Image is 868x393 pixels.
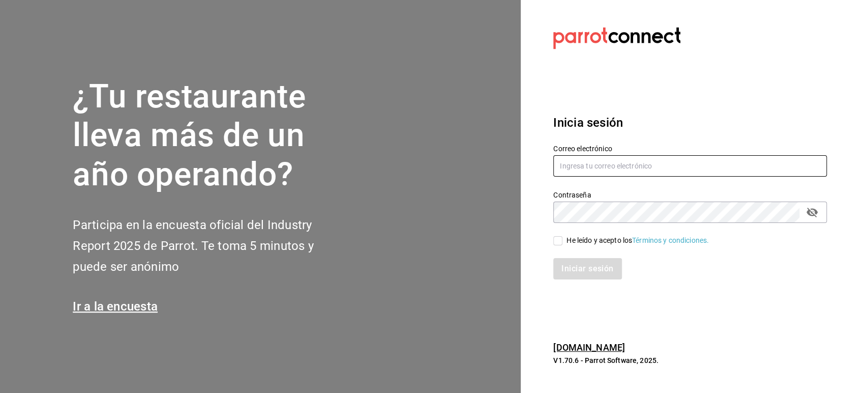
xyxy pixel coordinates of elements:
[553,191,827,198] label: Contraseña
[553,342,625,353] a: [DOMAIN_NAME]
[566,235,709,246] div: He leído y acepto los
[73,299,158,314] a: Ir a la encuesta
[73,215,347,277] h2: Participa en la encuesta oficial del Industry Report 2025 de Parrot. Te toma 5 minutos y puede se...
[803,204,821,221] button: passwordField
[73,77,347,194] h1: ¿Tu restaurante lleva más de un año operando?
[553,114,827,132] h3: Inicia sesión
[553,145,827,152] label: Correo electrónico
[553,355,827,366] p: V1.70.6 - Parrot Software, 2025.
[632,236,709,244] a: Términos y condiciones.
[553,155,827,177] input: Ingresa tu correo electrónico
